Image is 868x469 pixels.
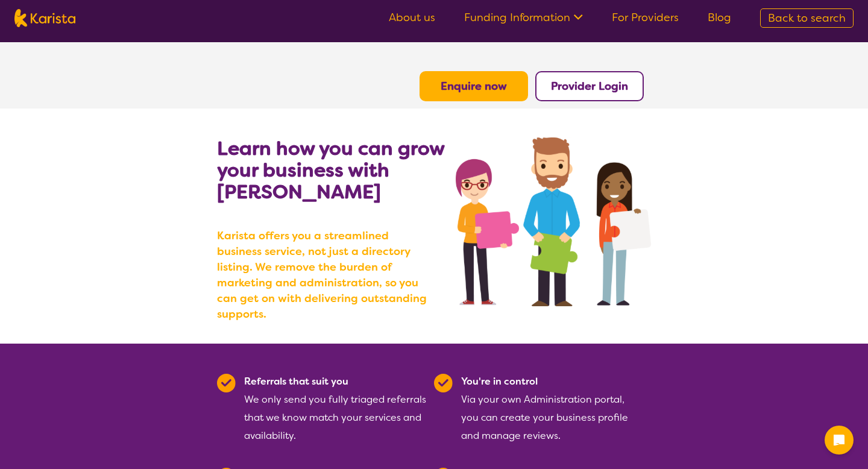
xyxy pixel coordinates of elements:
a: Enquire now [441,79,507,93]
span: Back to search [768,11,846,25]
img: Tick [217,374,236,392]
b: Referrals that suit you [244,375,348,388]
button: Provider Login [535,71,644,101]
a: For Providers [612,10,679,25]
a: Provider Login [551,79,628,93]
button: Enquire now [420,71,528,101]
b: Karista offers you a streamlined business service, not just a directory listing. We remove the bu... [217,228,434,322]
b: You're in control [461,375,538,388]
a: Funding Information [464,10,583,25]
img: Tick [434,374,453,392]
a: About us [389,10,435,25]
img: grow your business with Karista [456,137,651,306]
b: Learn how you can grow your business with [PERSON_NAME] [217,136,444,204]
img: Karista logo [14,9,75,27]
a: Blog [708,10,731,25]
a: Back to search [760,8,854,28]
div: We only send you fully triaged referrals that we know match your services and availability. [244,373,427,445]
div: Via your own Administration portal, you can create your business profile and manage reviews. [461,373,644,445]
